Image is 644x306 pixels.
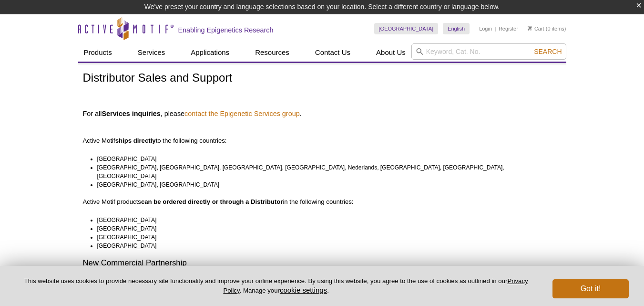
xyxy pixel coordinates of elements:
strong: can be ordered directly or through a Distributor [141,198,283,205]
li: [GEOGRAPHIC_DATA] [97,216,553,224]
h1: Distributor Sales and Support [83,72,562,85]
p: This website uses cookies to provide necessary site functionality and improve your online experie... [15,277,537,295]
li: [GEOGRAPHIC_DATA] [97,242,553,250]
a: Applications [185,43,235,62]
li: [GEOGRAPHIC_DATA], [GEOGRAPHIC_DATA] [97,180,553,189]
h2: Enabling Epigenetics Research [178,26,274,34]
a: contact the Epigenetic Services group [184,109,300,118]
p: Active Motif products in the following countries: [83,198,562,206]
button: Got it! [552,279,629,298]
li: [GEOGRAPHIC_DATA] [97,224,553,233]
a: [GEOGRAPHIC_DATA] [374,23,439,34]
a: Login [479,25,492,32]
h2: New Commercial Partnership [83,259,562,267]
span: Search [534,48,562,55]
a: Services [132,43,171,62]
a: Cart [528,25,544,32]
li: | [495,23,496,34]
strong: Services inquiries [102,110,160,117]
li: [GEOGRAPHIC_DATA] [97,233,553,242]
a: About Us [370,43,411,62]
button: Search [531,47,564,56]
a: Contact Us [309,43,356,62]
li: [GEOGRAPHIC_DATA] [97,155,553,163]
a: English [443,23,470,34]
a: Privacy Policy [223,277,528,294]
a: Resources [249,43,295,62]
img: Your Cart [528,26,532,31]
h4: For all , please . [83,109,562,118]
a: Register [499,25,518,32]
strong: ships directly [115,137,156,144]
li: (0 items) [528,23,566,34]
input: Keyword, Cat. No. [411,43,566,60]
button: cookie settings [280,286,327,294]
p: Active Motif to the following countries: [83,119,562,145]
a: Products [78,43,118,62]
li: [GEOGRAPHIC_DATA], [GEOGRAPHIC_DATA], [GEOGRAPHIC_DATA], [GEOGRAPHIC_DATA], Nederlands, [GEOGRAPH... [97,163,553,180]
